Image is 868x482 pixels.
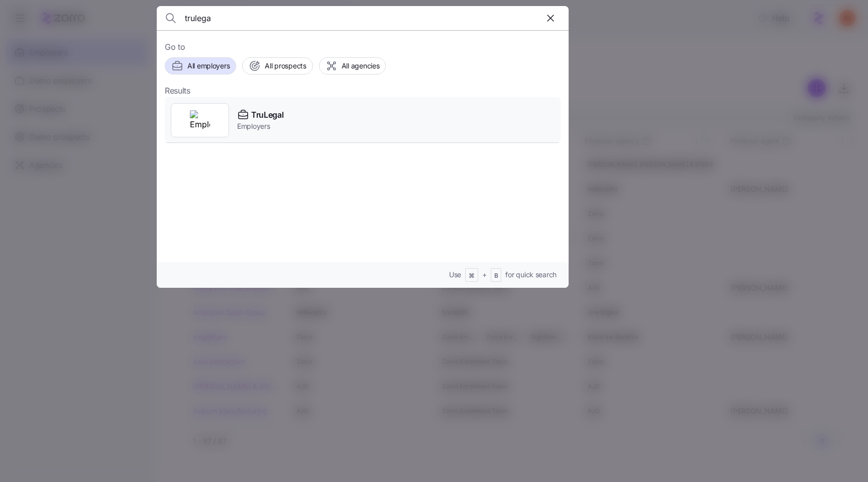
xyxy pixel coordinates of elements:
[237,121,283,131] span: Employers
[449,270,461,280] span: Use
[165,57,236,74] button: All employers
[265,61,306,71] span: All prospects
[190,110,210,130] img: Employer logo
[187,61,230,71] span: All employers
[494,272,498,280] span: B
[251,109,283,121] span: TruLegal
[469,272,475,280] span: ⌘
[319,57,386,74] button: All agencies
[165,41,561,53] span: Go to
[505,270,557,280] span: for quick search
[242,57,312,74] button: All prospects
[342,61,380,71] span: All agencies
[165,85,190,97] span: Results
[482,270,487,280] span: +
